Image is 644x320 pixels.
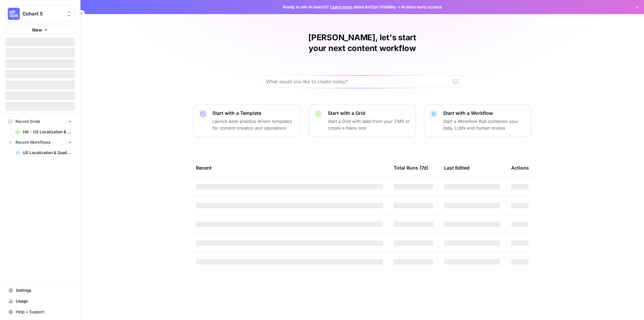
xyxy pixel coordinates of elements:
[16,298,72,304] span: Usage
[262,32,463,54] h1: [PERSON_NAME], let's start your next content workflow
[23,129,72,135] span: HA - US Localization & Quality Check
[32,27,42,33] span: New
[16,287,72,293] span: Settings
[5,307,75,317] button: Help + Support
[330,4,352,9] a: Learn more
[443,118,526,131] p: Start a Workflow that combines your data, LLMs and human review
[5,5,75,22] button: Workspace: Cohort 5
[394,158,428,177] div: Total Runs (7d)
[8,8,20,20] img: Cohort 5 Logo
[328,118,410,131] p: Start a Grid with data from your CMS or create a blank one
[424,104,531,137] button: Start with a WorkflowStart a Workflow that combines your data, LLMs and human review
[22,10,63,17] span: Cohort 5
[212,110,295,117] p: Start with a Template
[401,4,442,10] span: Actions early access
[309,104,416,137] button: Start with a GridStart a Grid with data from your CMS or create a blank one
[266,78,450,85] input: What would you like to create today?
[511,158,529,177] div: Actions
[444,158,470,177] div: Last Edited
[15,139,50,145] span: Recent Workflows
[12,147,75,158] a: US Localization & Quality Check
[5,117,75,127] button: Recent Grids
[443,110,526,117] p: Start with a Workflow
[283,4,396,10] span: Ready to win AI search? about AirOps Visibility
[23,150,72,156] span: US Localization & Quality Check
[193,104,301,137] button: Start with a TemplateLaunch best-practice driven templates for content creation and operations
[5,285,75,296] a: Settings
[5,137,75,147] button: Recent Workflows
[16,309,72,315] span: Help + Support
[212,118,295,131] p: Launch best-practice driven templates for content creation and operations
[5,296,75,307] a: Usage
[15,119,40,125] span: Recent Grids
[5,25,75,35] button: New
[328,110,410,117] p: Start with a Grid
[12,127,75,137] a: HA - US Localization & Quality Check
[196,158,383,177] div: Recent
